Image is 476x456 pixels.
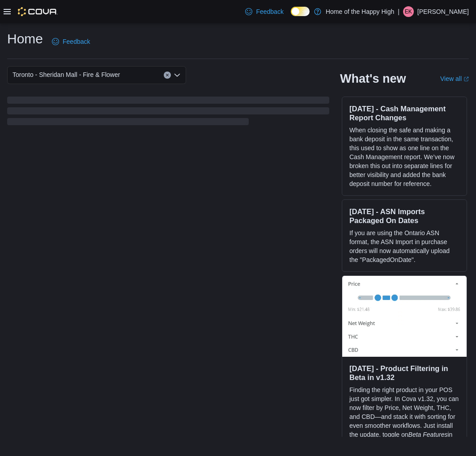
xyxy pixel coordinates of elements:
em: Beta Features [408,431,448,438]
h1: Home [7,30,43,48]
input: Dark Mode [291,7,310,16]
span: Loading [7,98,329,127]
a: Feedback [242,3,287,21]
h3: [DATE] - Cash Management Report Changes [349,104,459,122]
svg: External link [463,76,469,82]
p: [PERSON_NAME] [417,6,469,17]
span: EK [405,6,412,17]
button: Clear input [164,72,171,79]
p: If you are using the Ontario ASN format, the ASN Import in purchase orders will now automatically... [349,228,459,264]
span: Feedback [256,7,283,16]
span: Toronto - Sheridan Mall - Fire & Flower [13,69,120,80]
p: Home of the Happy High [326,6,394,17]
a: View allExternal link [440,75,469,82]
div: Emily Krizanic-Evenden [403,6,414,17]
h3: [DATE] - Product Filtering in Beta in v1.32 [349,364,459,382]
img: Cova [18,7,58,16]
h2: What's new [340,72,406,86]
a: Feedback [48,33,93,51]
h3: [DATE] - ASN Imports Packaged On Dates [349,207,459,225]
span: Dark Mode [291,16,291,17]
span: Feedback [63,37,90,46]
p: When closing the safe and making a bank deposit in the same transaction, this used to show as one... [349,126,459,188]
p: | [398,6,399,17]
button: Open list of options [174,72,181,79]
